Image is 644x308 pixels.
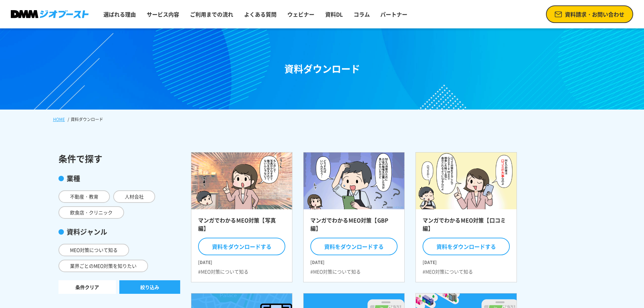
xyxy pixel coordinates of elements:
h2: マンガでわかるMEO対策【GBP編】 [310,216,398,236]
a: 選ばれる理由 [101,7,139,21]
a: 資料DL [323,7,345,21]
h2: マンガでわかるMEO対策【口コミ編】 [423,216,510,236]
time: [DATE] [423,257,510,265]
a: サービス内容 [144,7,182,21]
a: HOME [53,116,65,122]
button: 資料をダウンロードする [423,238,510,255]
span: 業界ごとのMEO対策を知りたい [58,260,148,272]
button: 絞り込み [119,280,180,294]
a: ウェビナー [285,7,317,21]
li: #MEO対策について知る [310,268,361,275]
span: 人材会社 [113,190,155,203]
a: コラム [351,7,373,21]
button: 資料をダウンロードする [198,238,285,255]
time: [DATE] [310,257,398,265]
span: 飲食店・クリニック [58,206,124,219]
h2: マンガでわかるMEO対策【写真編】 [198,216,285,236]
time: [DATE] [198,257,285,265]
a: マンガでわかるMEO対策【写真編】 資料をダウンロードする [DATE] #MEO対策について知る [191,152,292,282]
a: パートナー [378,7,410,21]
a: 条件クリア [58,280,116,294]
a: よくある質問 [241,7,279,21]
div: 業種 [58,173,180,184]
li: #MEO対策について知る [198,268,248,275]
div: 条件で探す [58,152,180,165]
div: 資料ジャンル [58,227,180,237]
li: 資料ダウンロード [66,116,104,122]
span: 不動産・教育 [58,190,110,203]
button: 資料をダウンロードする [310,238,398,255]
h1: 資料ダウンロード [284,62,360,76]
span: 資料請求・お問い合わせ [565,10,624,18]
li: #MEO対策について知る [423,268,473,275]
a: マンガでわかるMEO対策【GBP編】 資料をダウンロードする [DATE] #MEO対策について知る [303,152,405,282]
span: MEO対策について知る [58,244,129,256]
a: 資料請求・お問い合わせ [546,5,633,23]
a: マンガでわかるMEO対策【口コミ編】 資料をダウンロードする [DATE] #MEO対策について知る [415,152,517,282]
img: DMMジオブースト [11,10,89,19]
a: ご利用までの流れ [187,7,236,21]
